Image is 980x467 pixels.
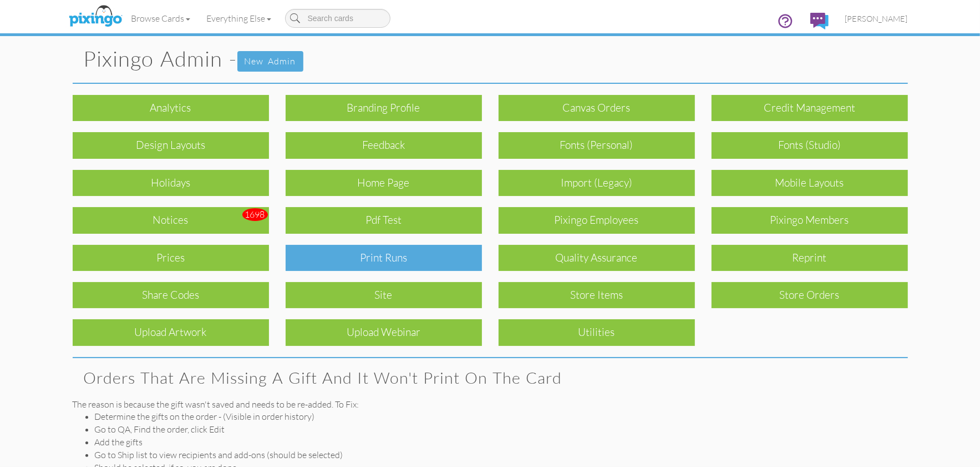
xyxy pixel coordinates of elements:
div: Pixingo Members [712,207,908,233]
span: [PERSON_NAME] [845,14,908,23]
li: Go to QA, Find the order, click Edit [95,423,908,436]
div: Fonts (Personal) [499,132,695,158]
img: pixingo logo [66,3,125,31]
div: Quality Assurance [499,245,695,271]
div: Notices [73,207,269,233]
li: Go to Ship list to view recipients and add-ons (should be selected) [95,449,908,461]
img: comments.svg [810,13,829,29]
iframe: Chat [979,466,980,467]
div: Upload Webinar [286,319,482,345]
div: The reason is because the gift wasn't saved and needs to be re-added. To Fix: [73,398,908,411]
div: Import (legacy) [499,170,695,196]
div: Site [286,282,482,308]
a: New admin [237,51,303,72]
li: Add the gifts [95,436,908,449]
div: Mobile layouts [712,170,908,196]
div: Fonts (Studio) [712,132,908,158]
a: Everything Else [199,4,280,32]
a: [PERSON_NAME] [837,4,916,33]
li: Determine the gifts on the order - (Visible in order history) [95,410,908,423]
div: Upload Artwork [73,319,269,345]
div: Canvas Orders [499,95,695,121]
div: Store Orders [712,282,908,308]
div: Print Runs [286,245,482,271]
div: Home Page [286,170,482,196]
div: Credit Management [712,95,908,121]
div: reprint [712,245,908,271]
div: Store Items [499,282,695,308]
h2: Orders that are missing a gift and it won't print on the card [84,369,897,387]
a: Browse Cards [123,4,199,32]
input: Search cards [285,9,390,28]
div: Holidays [73,170,269,196]
div: Prices [73,245,269,271]
div: Analytics [73,95,269,121]
div: Utilities [499,319,695,345]
div: Pdf test [286,207,482,233]
div: Feedback [286,132,482,158]
div: 1698 [242,208,268,221]
h1: Pixingo Admin - [84,47,908,72]
div: Branding profile [286,95,482,121]
div: Design Layouts [73,132,269,158]
div: Share Codes [73,282,269,308]
div: Pixingo Employees [499,207,695,233]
